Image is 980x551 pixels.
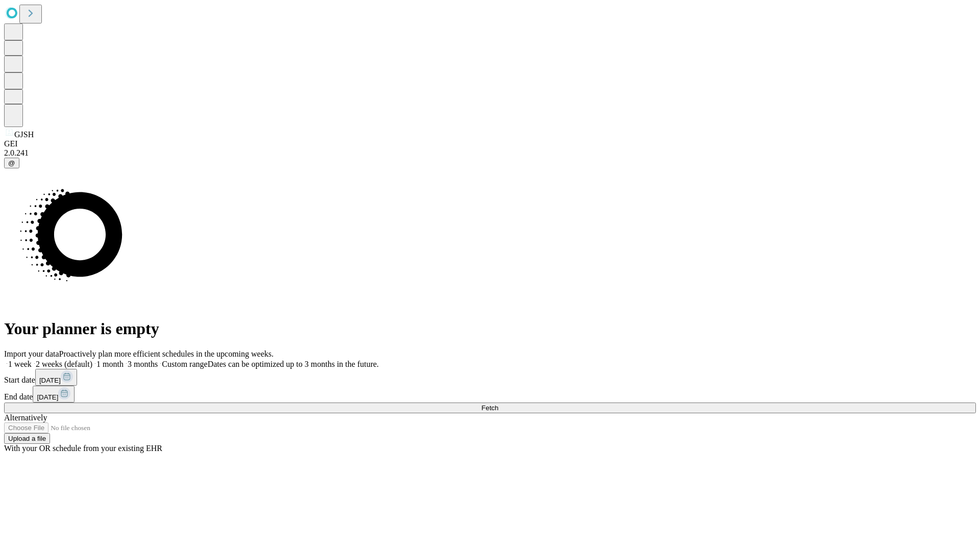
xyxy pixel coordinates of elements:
div: End date [4,386,976,403]
span: Dates can be optimized up to 3 months in the future. [208,360,379,368]
span: [DATE] [37,393,58,401]
div: 2.0.241 [4,148,976,158]
span: [DATE] [39,377,61,384]
span: Fetch [481,404,498,412]
button: Upload a file [4,433,50,444]
span: 3 months [128,360,158,368]
h1: Your planner is empty [4,319,976,338]
span: Import your data [4,349,59,358]
span: Alternatively [4,413,47,422]
span: Proactively plan more efficient schedules in the upcoming weeks. [59,349,274,358]
span: 1 week [8,360,32,368]
button: Fetch [4,403,976,413]
span: With your OR schedule from your existing EHR [4,444,162,453]
span: 1 month [96,360,124,368]
div: GEI [4,139,976,148]
span: @ [8,159,15,167]
button: @ [4,158,19,168]
div: Start date [4,369,976,386]
span: Custom range [162,360,207,368]
span: 2 weeks (default) [36,360,92,368]
button: [DATE] [33,386,75,403]
button: [DATE] [35,369,77,386]
span: GJSH [14,130,34,139]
